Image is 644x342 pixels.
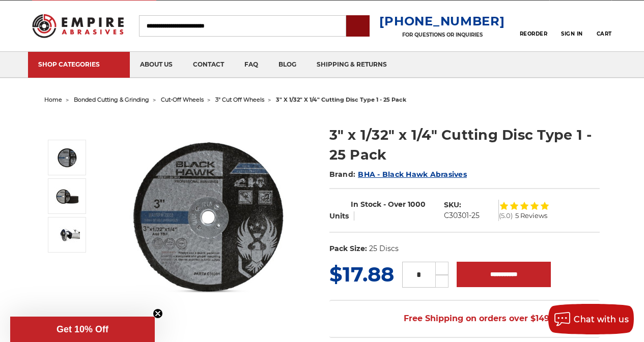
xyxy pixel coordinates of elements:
[74,96,149,103] a: bonded cutting & grinding
[54,145,80,170] img: 3" x 1/32" x 1/4" Cutting Disc
[161,96,204,103] a: cut-off wheels
[383,200,406,209] span: - Over
[329,125,600,165] h1: 3" x 1/32" x 1/4" Cutting Disc Type 1 - 25 Pack
[234,52,268,78] a: faq
[379,32,505,38] p: FOR QUESTIONS OR INQUIRIES
[108,114,312,318] img: 3" x 1/32" x 1/4" Cutting Disc
[520,30,548,37] span: Reorder
[351,200,381,209] span: In Stock
[520,15,548,37] a: Reorder
[153,308,163,319] button: Close teaser
[348,16,368,37] input: Submit
[444,210,480,221] dd: C30301-25
[561,30,583,37] span: Sign In
[329,170,356,179] span: Brand:
[10,317,155,342] div: Get 10% OffClose teaser
[44,96,62,103] a: home
[57,324,108,334] span: Get 10% Off
[54,183,80,209] img: 3" x 1/32" x 1/4" Cut Off Wheels
[215,96,264,103] a: 3" cut off wheels
[276,96,406,103] span: 3" x 1/32" x 1/4" cutting disc type 1 - 25 pack
[306,52,397,78] a: shipping & returns
[597,15,612,37] a: Cart
[574,315,629,324] span: Chat with us
[358,170,467,179] a: BHA - Black Hawk Abrasives
[369,243,399,254] dd: 25 Discs
[379,308,549,329] span: Free Shipping on orders over $149
[183,52,234,78] a: contact
[32,8,123,44] img: Empire Abrasives
[329,262,394,287] span: $17.88
[268,52,306,78] a: blog
[329,211,349,221] span: Units
[54,222,80,247] img: 3-inch thin die grinder cut off wheel for metal
[597,30,612,37] span: Cart
[329,243,367,254] dt: Pack Size:
[408,200,426,209] span: 1000
[130,52,183,78] a: about us
[379,14,505,28] a: [PHONE_NUMBER]
[38,60,120,68] div: SHOP CATEGORIES
[499,212,513,219] span: (5.0)
[515,212,547,219] span: 5 Reviews
[548,304,634,334] button: Chat with us
[444,200,461,210] dt: SKU:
